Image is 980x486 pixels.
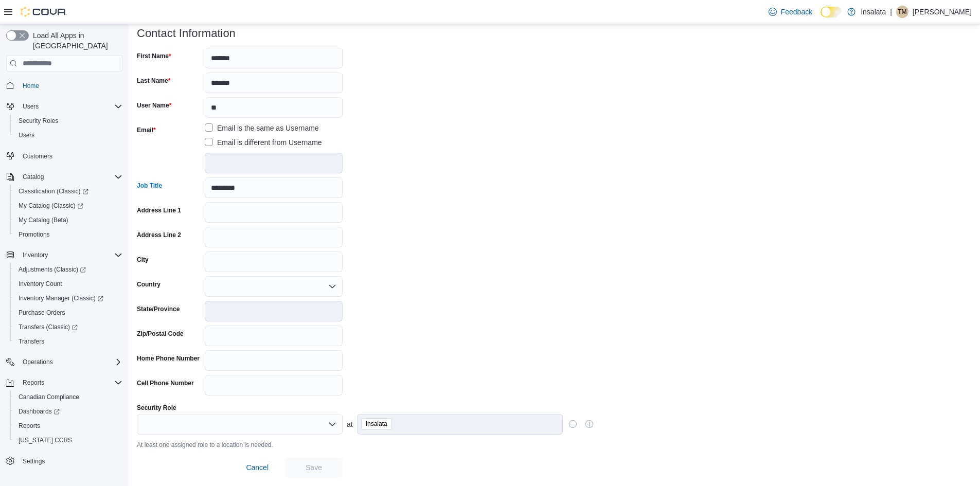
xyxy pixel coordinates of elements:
button: Save [285,457,343,478]
p: [PERSON_NAME] [913,6,972,18]
a: Classification (Classic) [14,185,93,197]
label: Cell Phone Number [137,379,194,387]
span: Operations [23,358,53,366]
span: Purchase Orders [19,309,65,317]
button: My Catalog (Beta) [10,213,127,227]
button: Operations [19,356,57,368]
button: Inventory Count [10,277,127,291]
span: Save [306,462,322,473]
input: Dark Mode [821,7,842,17]
a: Inventory Manager (Classic) [10,291,127,305]
a: Transfers (Classic) [14,321,82,333]
button: Catalog [19,171,48,183]
button: Purchase Orders [10,305,127,320]
span: Purchase Orders [14,307,122,319]
a: Security Roles [14,115,62,127]
span: Adjustments (Classic) [14,263,122,276]
a: Settings [19,455,49,467]
button: Reports [19,376,48,389]
a: Home [19,80,43,92]
button: Users [19,100,43,113]
a: Inventory Manager (Classic) [14,292,108,304]
span: Transfers (Classic) [14,321,122,333]
label: First Name [137,52,171,60]
label: Zip/Postal Code [137,330,184,338]
span: Security Roles [14,115,122,127]
label: Last Name [137,77,170,85]
label: Country [137,280,161,289]
span: Users [19,131,34,139]
label: Address Line 2 [137,231,181,239]
span: Insalata [366,419,387,429]
button: Customers [2,149,127,164]
span: Classification (Classic) [14,185,122,197]
button: Operations [2,355,127,369]
span: Adjustments (Classic) [19,265,86,274]
span: Inventory [23,251,48,259]
span: Reports [23,379,44,387]
span: Washington CCRS [14,434,122,446]
span: My Catalog (Classic) [19,202,83,210]
a: Classification (Classic) [10,184,127,199]
span: My Catalog (Beta) [14,214,122,226]
span: TM [898,6,906,18]
span: Reports [19,422,40,430]
p: | [890,6,892,18]
p: Insalata [861,6,886,18]
span: Settings [19,455,122,467]
a: Feedback [764,2,816,22]
button: Canadian Compliance [10,390,127,404]
span: Customers [23,152,52,160]
button: Cancel [242,457,273,478]
button: Users [10,128,127,142]
span: Home [19,79,122,92]
a: Transfers [14,335,48,348]
a: Transfers (Classic) [10,320,127,334]
a: Adjustments (Classic) [14,263,90,276]
label: Job Title [137,182,162,190]
button: Promotions [10,227,127,242]
span: Catalog [23,173,44,181]
span: Inventory Manager (Classic) [19,294,103,302]
a: My Catalog (Beta) [14,214,73,226]
span: Classification (Classic) [19,187,88,195]
button: Reports [10,419,127,433]
img: Cova [21,7,67,17]
button: Users [2,99,127,114]
button: Inventory [2,248,127,262]
a: Dashboards [10,404,127,419]
a: Dashboards [14,405,64,418]
span: Canadian Compliance [19,393,79,401]
label: City [137,256,149,264]
div: Tara Mokgoatsane [896,6,908,18]
span: Promotions [14,228,122,241]
span: [US_STATE] CCRS [19,436,72,444]
span: Inventory Manager (Classic) [14,292,122,304]
button: Settings [2,454,127,469]
button: Security Roles [10,114,127,128]
span: Promotions [19,230,50,239]
span: Home [23,82,39,90]
span: Customers [19,150,122,163]
span: Feedback [781,7,812,17]
button: Open list of options [328,282,336,291]
span: Catalog [19,171,122,183]
label: Email is the same as Username [205,122,319,134]
a: Customers [19,150,57,163]
a: Reports [14,420,44,432]
a: Adjustments (Classic) [10,262,127,277]
a: My Catalog (Classic) [14,200,87,212]
label: State/Province [137,305,180,313]
button: Home [2,78,127,93]
span: My Catalog (Beta) [19,216,68,224]
span: Dashboards [14,405,122,418]
button: [US_STATE] CCRS [10,433,127,447]
label: User Name [137,101,171,110]
span: Users [19,100,122,113]
span: Operations [19,356,122,368]
label: Security Role [137,404,176,412]
span: Security Roles [19,117,58,125]
button: Catalog [2,170,127,184]
span: Load All Apps in [GEOGRAPHIC_DATA] [29,30,122,51]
